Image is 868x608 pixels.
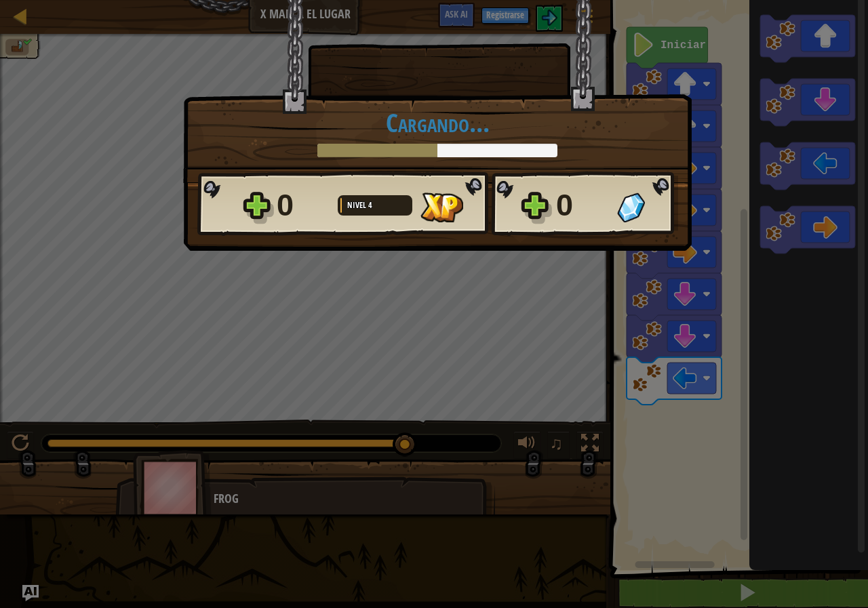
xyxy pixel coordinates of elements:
[347,199,368,211] span: Nivel
[197,108,677,137] h1: Cargando...
[556,184,609,227] div: 0
[617,192,645,222] img: Gemas Conseguidas
[368,199,372,211] span: 4
[420,192,463,222] img: XP Conseguida
[277,184,330,227] div: 0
